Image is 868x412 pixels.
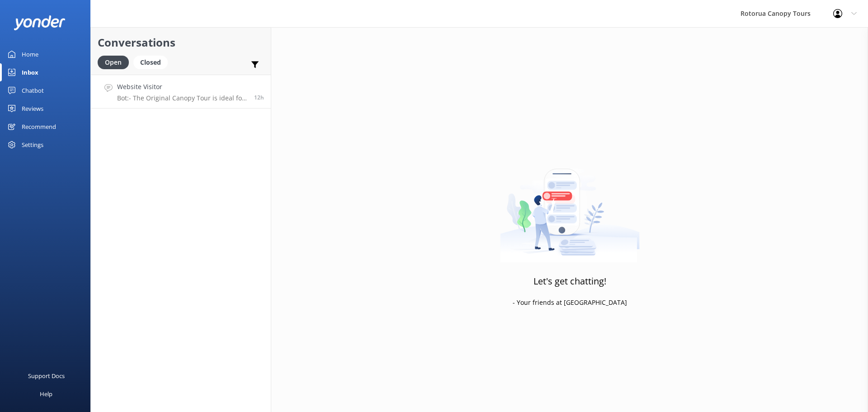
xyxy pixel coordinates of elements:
[254,94,264,101] span: Sep 14 2025 08:02pm (UTC +12:00) Pacific/Auckland
[98,56,129,69] div: Open
[14,15,66,30] img: yonder-white-logo.png
[117,94,247,102] p: Bot: - The Original Canopy Tour is ideal for families, first-timers, those with a hint of anxious...
[500,150,640,263] img: artwork of a man stealing a conversation from at giant smartphone
[117,82,247,92] h4: Website Visitor
[22,45,38,63] div: Home
[22,136,43,154] div: Settings
[98,34,264,51] h2: Conversations
[98,57,133,67] a: Open
[91,75,271,109] a: Website VisitorBot:- The Original Canopy Tour is ideal for families, first-timers, those with a h...
[22,63,38,81] div: Inbox
[513,298,627,308] p: - Your friends at [GEOGRAPHIC_DATA]
[133,57,172,67] a: Closed
[22,99,43,118] div: Reviews
[40,385,52,403] div: Help
[22,118,56,136] div: Recommend
[28,367,65,385] div: Support Docs
[133,56,168,69] div: Closed
[22,81,44,99] div: Chatbot
[533,274,606,289] h3: Let's get chatting!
